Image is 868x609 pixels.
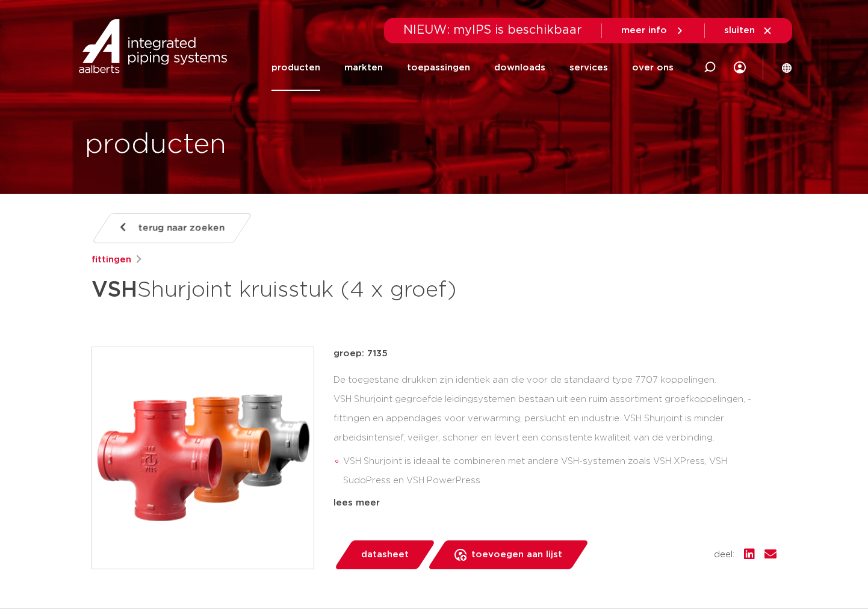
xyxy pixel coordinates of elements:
[333,496,777,510] div: lees meer
[621,25,685,36] a: meer info
[85,126,226,164] h1: producten
[91,253,131,267] a: fittingen
[471,545,562,564] span: toevoegen aan lijst
[632,45,674,91] a: over ons
[333,371,777,491] div: De toegestane drukken zijn identiek aan die voor de standaard type 7707 koppelingen. VSH Shurjoin...
[271,45,674,91] nav: Menu
[271,45,320,91] a: producten
[333,347,777,361] p: groep: 7135
[343,452,777,490] li: VSH Shurjoint is ideaal te combineren met andere VSH-systemen zoals VSH XPress, VSH SudoPress en ...
[407,45,470,91] a: toepassingen
[494,45,545,91] a: downloads
[92,347,314,569] img: Product Image for VSH Shurjoint kruisstuk (4 x groef)
[724,26,755,35] span: sluiten
[91,279,137,301] strong: VSH
[343,490,777,529] li: het ‘Aalberts integrated piping systems’ assortiment beslaat een volledig geïntegreerd systeem va...
[621,26,667,35] span: meer info
[333,540,436,569] a: datasheet
[91,213,253,243] a: terug naar zoeken
[138,218,225,238] span: terug naar zoeken
[344,45,383,91] a: markten
[361,545,409,564] span: datasheet
[569,45,608,91] a: services
[724,25,773,36] a: sluiten
[91,272,544,308] h1: Shurjoint kruisstuk (4 x groef)
[714,548,734,562] span: deel:
[403,24,582,36] span: NIEUW: myIPS is beschikbaar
